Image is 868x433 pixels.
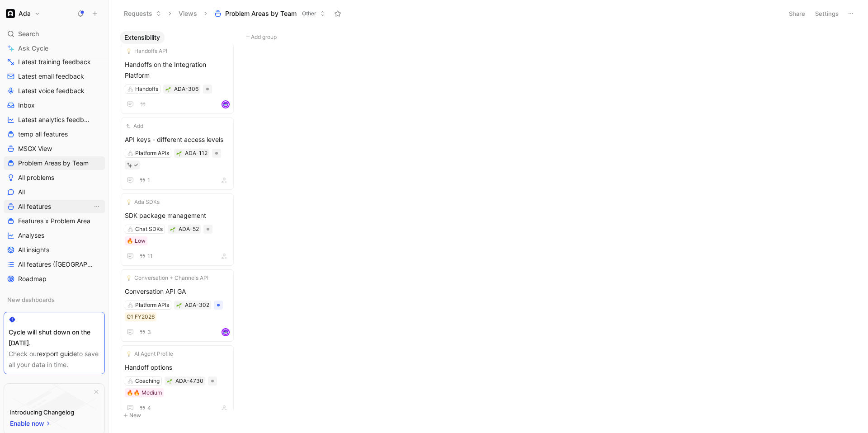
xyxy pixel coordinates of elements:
[4,258,105,271] a: All features ([GEOGRAPHIC_DATA])
[18,245,49,254] span: All insights
[4,55,105,69] a: Latest training feedback
[176,302,182,308] button: 🌱
[18,188,25,197] span: All
[185,301,209,310] div: ADA-302
[4,27,105,41] div: Search
[4,99,105,112] a: Inbox
[9,407,74,418] div: Introducing Changelog
[19,9,31,18] h1: Ada
[10,418,45,429] span: Enable now
[176,303,182,308] img: 🌱
[137,403,153,413] button: 4
[4,42,105,55] a: Ask Cycle
[222,329,229,335] img: avatar
[125,47,169,56] button: 💡Handoffs API
[135,85,158,94] div: Handoffs
[4,84,105,98] a: Latest voice feedback
[18,231,44,240] span: Analyses
[125,362,230,373] span: Handoff options
[785,7,809,20] button: Share
[18,28,39,39] span: Search
[166,378,173,384] button: 🌱
[165,86,171,92] button: 🌱
[134,47,167,56] span: Handoffs API
[92,202,101,211] button: View actions
[120,410,239,421] button: New
[125,59,230,81] span: Handoffs on the Integration Platform
[126,351,132,357] img: 💡
[125,122,145,131] button: Add
[4,293,105,309] div: New dashboards
[134,273,208,282] span: Conversation + Channels API
[18,274,47,283] span: Roadmap
[4,171,105,184] a: All problems
[9,418,52,429] button: Enable now
[4,243,105,257] a: All insights
[137,251,155,261] button: 11
[121,269,234,342] a: 💡Conversation + Channels APIConversation API GAPlatform APIsQ1 FY20263avatar
[124,33,160,42] span: Extensibility
[39,350,77,358] a: export guide
[18,216,90,226] span: Features x Problem Area
[121,345,234,418] a: 💡AI Agent ProfileHandoff optionsCoaching🔥🔥 Medium4
[175,377,203,386] div: ADA-4730
[4,70,105,83] a: Latest email feedback
[165,87,171,92] img: 🌱
[18,86,85,95] span: Latest voice feedback
[4,38,105,286] div: OtherLatest training feedbackLatest email feedbackLatest voice feedbackInboxLatest analytics feed...
[127,388,162,397] div: 🔥🔥 Medium
[167,379,172,384] img: 🌱
[176,150,182,156] button: 🌱
[147,254,153,259] span: 11
[243,32,365,42] button: Add group
[4,156,105,170] a: Problem Areas by Team
[134,349,173,358] span: AI Agent Profile
[222,101,229,108] img: avatar
[174,85,198,94] div: ADA-306
[125,286,230,297] span: Conversation API GA
[4,229,105,242] a: Analyses
[120,31,165,44] button: Extensibility
[811,7,843,20] button: Settings
[137,175,152,185] button: 1
[4,127,105,141] a: temp all features
[125,273,210,282] button: 💡Conversation + Channels API
[18,260,94,269] span: All features ([GEOGRAPHIC_DATA])
[147,405,151,411] span: 4
[4,293,105,306] div: New dashboards
[137,327,153,337] button: 3
[175,7,201,20] button: Views
[125,210,230,221] span: SDK package management
[147,178,150,183] span: 1
[4,185,105,199] a: All
[121,193,234,266] a: 💡Ada SDKsSDK package managementChat SDKs🔥 Low11
[127,236,146,245] div: 🔥 Low
[9,327,100,348] div: Cycle will shut down on the [DATE].
[9,348,100,370] div: Check our to save all your data in time.
[121,118,234,190] a: AddAPI keys - different access levelsPlatform APIs1
[18,115,93,124] span: Latest analytics feedback
[18,202,51,211] span: All features
[18,144,52,153] span: MSGX View
[126,275,132,281] img: 💡
[135,377,160,386] div: Coaching
[125,134,230,145] span: API keys - different access levels
[18,159,89,168] span: Problem Areas by Team
[135,301,169,310] div: Platform APIs
[18,101,35,110] span: Inbox
[170,226,176,232] button: 🌱
[18,72,84,81] span: Latest email feedback
[210,7,330,20] button: Problem Areas by TeamOther
[170,227,175,232] img: 🌱
[18,43,48,54] span: Ask Cycle
[4,214,105,228] a: Features x Problem Area
[179,225,199,234] div: ADA-52
[18,130,68,139] span: temp all features
[135,149,169,158] div: Platform APIs
[4,200,105,213] a: All featuresView actions
[135,225,163,234] div: Chat SDKs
